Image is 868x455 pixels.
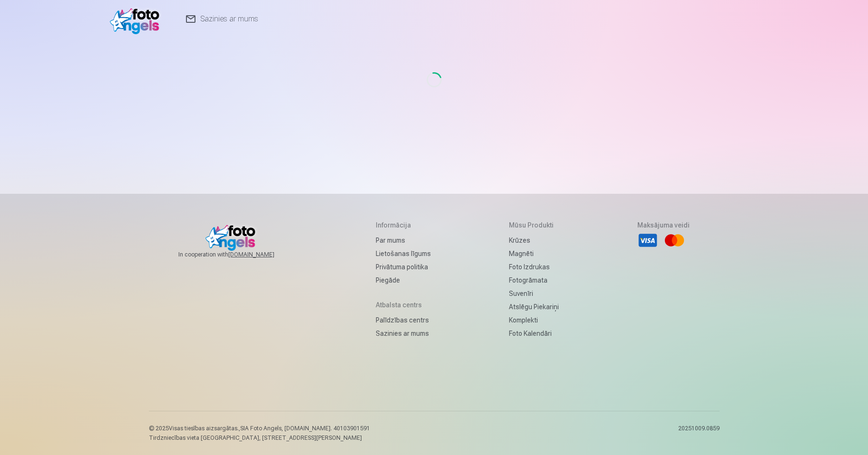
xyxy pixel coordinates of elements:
p: 20251009.0859 [678,425,720,442]
p: © 2025 Visas tiesības aizsargātas. , [149,425,370,432]
li: Mastercard [664,230,685,251]
a: Fotogrāmata [509,274,559,287]
a: Atslēgu piekariņi [509,300,559,313]
a: Komplekti [509,313,559,327]
span: In cooperation with [178,251,297,258]
li: Visa [637,230,658,251]
h5: Maksājuma veidi [637,220,690,230]
a: Palīdzības centrs [376,313,431,327]
span: SIA Foto Angels, [DOMAIN_NAME]. 40103901591 [240,425,370,432]
a: Foto izdrukas [509,260,559,274]
img: /v1 [110,4,165,34]
a: Krūzes [509,234,559,247]
a: Piegāde [376,274,431,287]
a: Par mums [376,234,431,247]
a: Privātuma politika [376,260,431,274]
h5: Atbalsta centrs [376,300,431,310]
h5: Mūsu produkti [509,220,559,230]
a: Sazinies ar mums [376,327,431,340]
a: [DOMAIN_NAME] [228,251,297,258]
p: Tirdzniecības vieta [GEOGRAPHIC_DATA], [STREET_ADDRESS][PERSON_NAME] [149,434,370,442]
h5: Informācija [376,220,431,230]
a: Lietošanas līgums [376,247,431,260]
a: Magnēti [509,247,559,260]
a: Foto kalendāri [509,327,559,340]
a: Suvenīri [509,287,559,300]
